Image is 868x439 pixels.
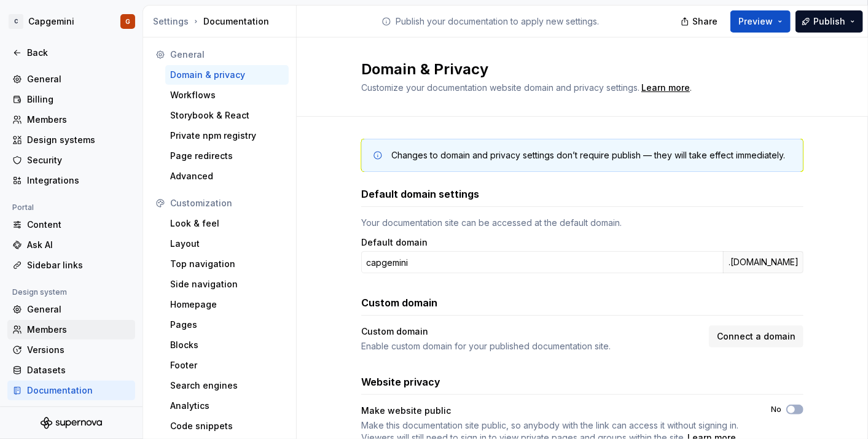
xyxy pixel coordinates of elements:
[361,217,803,229] div: Your documentation site can be accessed at the default domain.
[396,15,600,28] p: Publish your documentation to apply new settings.
[170,278,284,290] div: Side navigation
[170,359,284,371] div: Footer
[165,65,289,85] a: Domain & privacy
[7,255,135,275] a: Sidebar links
[165,166,289,186] a: Advanced
[391,149,785,161] div: Changes to domain and privacy settings don’t require publish — they will take effect immediately.
[27,239,130,251] div: Ask AI
[730,10,791,33] button: Preview
[170,339,284,351] div: Blocks
[7,300,135,319] a: General
[361,60,789,79] h2: Domain & Privacy
[165,396,289,416] a: Analytics
[361,236,428,249] label: Default domain
[7,200,39,215] div: Portal
[27,344,130,356] div: Versions
[674,10,725,33] button: Share
[692,15,717,28] span: Share
[813,15,845,28] span: Publish
[165,146,289,166] a: Page redirects
[27,73,130,85] div: General
[2,8,140,35] button: CCapgeminiG
[361,405,451,417] div: Make website public
[7,340,135,360] a: Versions
[27,364,130,376] div: Datasets
[361,187,479,201] h3: Default domain settings
[170,150,284,162] div: Page redirects
[170,238,284,250] div: Layout
[7,320,135,340] a: Members
[7,215,135,235] a: Content
[170,197,284,209] div: Customization
[165,126,289,146] a: Private npm registry
[170,319,284,331] div: Pages
[165,106,289,125] a: Storybook & React
[27,134,130,146] div: Design systems
[361,325,428,338] div: Custom domain
[165,376,289,395] a: Search engines
[165,254,289,274] a: Top navigation
[7,43,135,63] a: Back
[41,417,102,429] svg: Supernova Logo
[639,84,692,93] span: .
[717,330,796,343] span: Connect a domain
[165,315,289,335] a: Pages
[738,15,773,28] span: Preview
[170,109,284,122] div: Storybook & React
[709,325,803,348] button: Connect a domain
[165,335,289,355] a: Blocks
[641,82,690,94] a: Learn more
[170,69,284,81] div: Domain & privacy
[361,82,639,93] span: Customize your documentation website domain and privacy settings.
[27,47,130,59] div: Back
[27,219,130,231] div: Content
[165,416,289,436] a: Code snippets
[7,235,135,255] a: Ask AI
[165,234,289,254] a: Layout
[7,285,72,300] div: Design system
[170,130,284,142] div: Private npm registry
[170,89,284,101] div: Workflows
[27,114,130,126] div: Members
[170,170,284,182] div: Advanced
[153,15,189,28] button: Settings
[170,420,284,432] div: Code snippets
[165,295,289,314] a: Homepage
[125,17,130,26] div: G
[796,10,863,33] button: Publish
[7,90,135,109] a: Billing
[170,298,284,311] div: Homepage
[7,110,135,130] a: Members
[27,174,130,187] div: Integrations
[165,214,289,233] a: Look & feel
[153,15,291,28] div: Documentation
[7,69,135,89] a: General
[771,405,781,414] label: No
[170,49,284,61] div: General
[170,379,284,392] div: Search engines
[27,324,130,336] div: Members
[361,340,702,352] div: Enable custom domain for your published documentation site.
[7,381,135,400] a: Documentation
[7,130,135,150] a: Design systems
[170,258,284,270] div: Top navigation
[27,384,130,397] div: Documentation
[165,274,289,294] a: Side navigation
[27,303,130,316] div: General
[165,355,289,375] a: Footer
[28,15,74,28] div: Capgemini
[27,93,130,106] div: Billing
[7,150,135,170] a: Security
[723,251,803,273] div: .[DOMAIN_NAME]
[170,400,284,412] div: Analytics
[165,85,289,105] a: Workflows
[7,360,135,380] a: Datasets
[361,295,437,310] h3: Custom domain
[27,259,130,271] div: Sidebar links
[9,14,23,29] div: C
[170,217,284,230] div: Look & feel
[27,154,130,166] div: Security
